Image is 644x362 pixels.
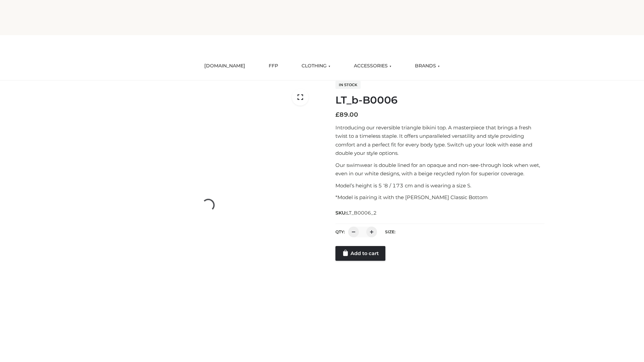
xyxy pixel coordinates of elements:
label: Size: [385,229,395,234]
h1: LT_b-B0006 [335,94,544,106]
p: Our swimwear is double lined for an opaque and non-see-through look when wet, even in our white d... [335,161,544,178]
span: In stock [335,81,361,89]
a: BRANDS [410,59,445,73]
a: ACCESSORIES [349,59,396,73]
label: QTY: [335,229,345,234]
span: SKU: [335,209,377,217]
p: Introducing our reversible triangle bikini top. A masterpiece that brings a fresh twist to a time... [335,123,544,158]
p: Model’s height is 5 ‘8 / 173 cm and is wearing a size S. [335,181,544,190]
bdi: 89.00 [335,111,358,118]
a: CLOTHING [297,59,335,73]
p: *Model is pairing it with the [PERSON_NAME] Classic Bottom [335,193,544,202]
span: £ [335,111,339,118]
a: Add to cart [335,246,385,261]
a: [DOMAIN_NAME] [199,59,250,73]
a: FFP [264,59,283,73]
span: LT_B0006_2 [346,210,377,216]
